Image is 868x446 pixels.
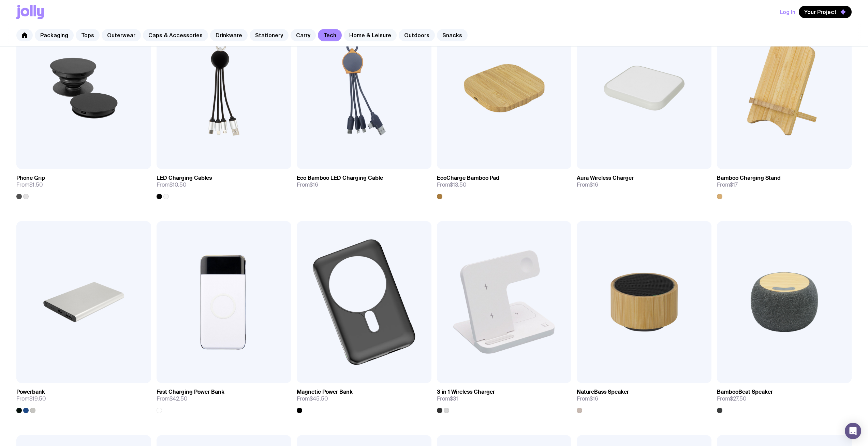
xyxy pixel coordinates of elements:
[577,169,711,194] a: Aura Wireless ChargerFrom$16
[780,6,795,18] button: Log In
[450,395,458,402] span: $31
[297,181,318,188] span: From
[730,181,738,188] span: $17
[577,395,598,402] span: From
[157,169,291,199] a: LED Charging CablesFrom$10.50
[291,29,316,41] a: Carry
[717,181,738,188] span: From
[577,175,634,181] h3: Aura Wireless Charger
[297,169,431,194] a: Eco Bamboo LED Charging CableFrom$16
[29,181,43,188] span: $1.50
[717,395,747,402] span: From
[76,29,100,41] a: Tops
[16,389,45,395] h3: Powerbank
[143,29,208,41] a: Caps & Accessories
[717,169,852,199] a: Bamboo Charging StandFrom$17
[157,395,188,402] span: From
[590,395,598,402] span: $16
[845,423,861,439] div: Open Intercom Messenger
[297,389,353,395] h3: Magnetic Power Bank
[157,383,291,413] a: Fast Charging Power BankFrom$42.50
[437,29,468,41] a: Snacks
[437,181,467,188] span: From
[437,395,458,402] span: From
[29,395,46,402] span: $19.50
[16,169,151,199] a: Phone GripFrom$1.50
[437,383,572,413] a: 3 in 1 Wireless ChargerFrom$31
[730,395,747,402] span: $27.50
[102,29,141,41] a: Outerwear
[210,29,248,41] a: Drinkware
[297,383,431,413] a: Magnetic Power BankFrom$45.50
[799,6,852,18] button: Your Project
[450,181,467,188] span: $13.50
[16,181,43,188] span: From
[437,169,572,199] a: EcoCharge Bamboo PadFrom$13.50
[297,395,328,402] span: From
[344,29,397,41] a: Home & Leisure
[170,395,188,402] span: $42.50
[157,389,224,395] h3: Fast Charging Power Bank
[35,29,74,41] a: Packaging
[717,389,773,395] h3: BambooBeat Speaker
[399,29,435,41] a: Outdoors
[16,395,46,402] span: From
[577,389,629,395] h3: NatureBass Speaker
[717,383,852,413] a: BambooBeat SpeakerFrom$27.50
[157,181,187,188] span: From
[297,175,383,181] h3: Eco Bamboo LED Charging Cable
[590,181,598,188] span: $16
[16,175,45,181] h3: Phone Grip
[250,29,289,41] a: Stationery
[318,29,342,41] a: Tech
[437,389,495,395] h3: 3 in 1 Wireless Charger
[310,395,328,402] span: $45.50
[16,383,151,413] a: PowerbankFrom$19.50
[170,181,187,188] span: $10.50
[437,175,499,181] h3: EcoCharge Bamboo Pad
[577,383,711,413] a: NatureBass SpeakerFrom$16
[804,9,837,15] span: Your Project
[310,181,318,188] span: $16
[157,175,212,181] h3: LED Charging Cables
[717,175,781,181] h3: Bamboo Charging Stand
[577,181,598,188] span: From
